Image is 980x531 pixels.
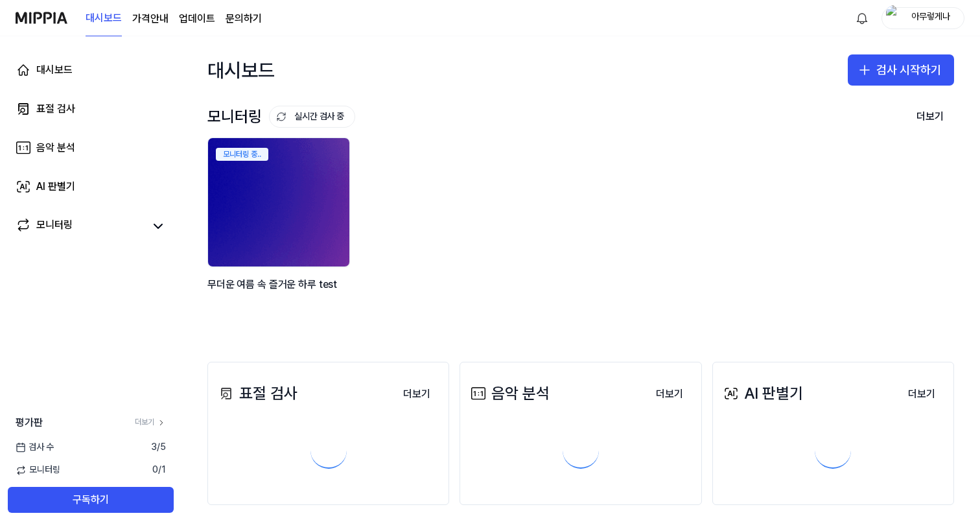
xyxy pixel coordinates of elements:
[646,380,694,407] a: 더보기
[16,441,54,454] span: 검사 수
[36,62,73,78] div: 대시보드
[151,441,166,454] span: 3 / 5
[393,380,441,407] a: 더보기
[207,104,355,129] div: 모니터링
[848,54,954,86] button: 검사 시작하기
[207,276,353,309] div: 무더운 여름 속 즐거운 하루 test
[207,49,275,91] div: 대시보드
[86,1,122,36] a: 대시보드
[36,101,75,117] div: 표절 검사
[881,7,964,29] button: profile아무렇게나
[906,104,954,130] button: 더보기
[16,415,43,431] span: 평가판
[8,171,174,202] a: AI 판별기
[854,10,870,26] img: 알림
[16,464,60,477] span: 모니터링
[8,93,174,124] a: 표절 검사
[886,5,902,31] img: profile
[179,11,215,27] a: 업데이트
[8,54,174,86] a: 대시보드
[898,381,946,407] button: 더보기
[216,148,268,161] div: 모니터링 중..
[16,217,145,235] a: 모니터링
[468,381,550,406] div: 음악 분석
[135,417,166,428] a: 더보기
[8,132,174,163] a: 음악 분석
[216,381,297,406] div: 표절 검사
[226,11,262,27] a: 문의하기
[721,381,803,406] div: AI 판별기
[646,381,694,407] button: 더보기
[208,138,349,266] img: backgroundIamge
[898,380,946,407] a: 더보기
[269,106,355,128] button: 실시간 검사 중
[152,464,166,477] span: 0 / 1
[8,487,174,513] button: 구독하기
[393,381,441,407] button: 더보기
[36,179,75,195] div: AI 판별기
[905,10,956,25] div: 아무렇게나
[36,217,73,235] div: 모니터링
[207,137,353,323] a: 모니터링 중..backgroundIamge무더운 여름 속 즐거운 하루 test
[132,11,169,27] a: 가격안내
[36,140,75,156] div: 음악 분석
